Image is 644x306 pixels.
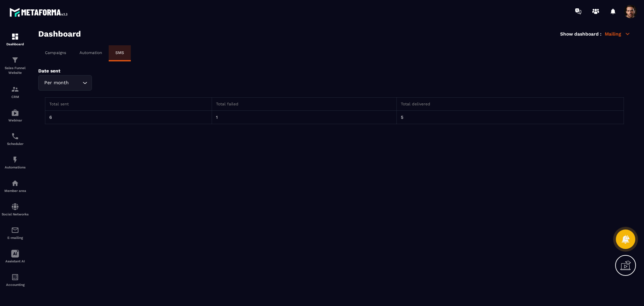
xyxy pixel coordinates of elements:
img: logo [9,6,70,18]
img: scheduler [11,132,19,140]
img: formation [11,56,19,64]
span: Per month [43,79,70,87]
a: formationformationSales Funnel Website [2,51,29,80]
p: Automations [2,165,29,169]
img: social-network [11,203,19,211]
p: Show dashboard : [560,31,601,37]
a: schedulerschedulerScheduler [2,127,29,151]
img: automations [11,179,19,187]
p: Social Networks [2,212,29,216]
div: Search for option [38,75,92,91]
p: Date sent [38,68,122,73]
a: emailemailE-mailing [2,221,29,245]
p: Webinar [2,118,29,122]
p: E-mailing [2,236,29,240]
a: formationformationDashboard [2,28,29,51]
p: Automation [79,50,102,55]
p: Dashboard [2,42,29,46]
img: formation [11,85,19,93]
p: Accounting [2,283,29,287]
img: formation [11,33,19,41]
img: automations [11,109,19,117]
p: Sales Funnel Website [2,66,29,75]
a: automationsautomationsAutomations [2,151,29,174]
h3: Dashboard [38,29,81,39]
a: social-networksocial-networkSocial Networks [2,198,29,221]
a: Assistant AI [2,245,29,268]
img: accountant [11,273,19,281]
p: SMS [115,50,124,55]
a: automationsautomationsMember area [2,174,29,198]
p: Scheduler [2,142,29,146]
p: Assistant AI [2,259,29,263]
a: accountantaccountantAccounting [2,268,29,292]
th: Total delivered [397,98,624,111]
th: Total failed [212,98,397,111]
p: Member area [2,189,29,193]
td: 1 [212,111,397,124]
td: 5 [397,111,624,124]
a: automationsautomationsWebinar [2,104,29,127]
p: CRM [2,95,29,99]
td: 6 [45,111,212,124]
img: automations [11,156,19,164]
a: formationformationCRM [2,80,29,104]
p: Mailing [605,31,631,37]
input: Search for option [70,79,81,87]
p: Campaigns [45,50,66,55]
img: email [11,226,19,234]
th: Total sent [45,98,212,111]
